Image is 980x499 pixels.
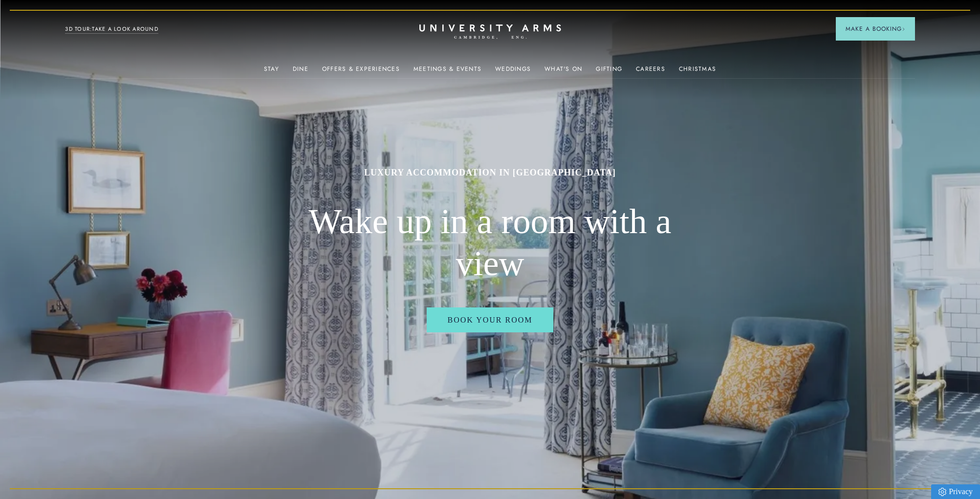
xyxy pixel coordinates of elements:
[596,65,622,78] a: Gifting
[836,17,915,41] button: Make a BookingArrow icon
[293,65,308,78] a: Dine
[65,25,158,34] a: 3D TOUR:TAKE A LOOK AROUND
[419,24,561,40] a: Home
[414,65,481,78] a: Meetings & Events
[846,24,905,33] span: Make a Booking
[931,484,980,499] a: Privacy
[636,65,665,78] a: Careers
[264,65,279,78] a: Stay
[495,65,531,78] a: Weddings
[295,167,686,178] h1: Luxury Accommodation in [GEOGRAPHIC_DATA]
[295,201,686,284] h2: Wake up in a room with a view
[679,65,716,78] a: Christmas
[544,65,582,78] a: What's On
[938,488,946,496] img: Privacy
[322,65,400,78] a: Offers & Experiences
[902,27,905,31] img: Arrow icon
[427,307,553,333] a: Book Your Room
